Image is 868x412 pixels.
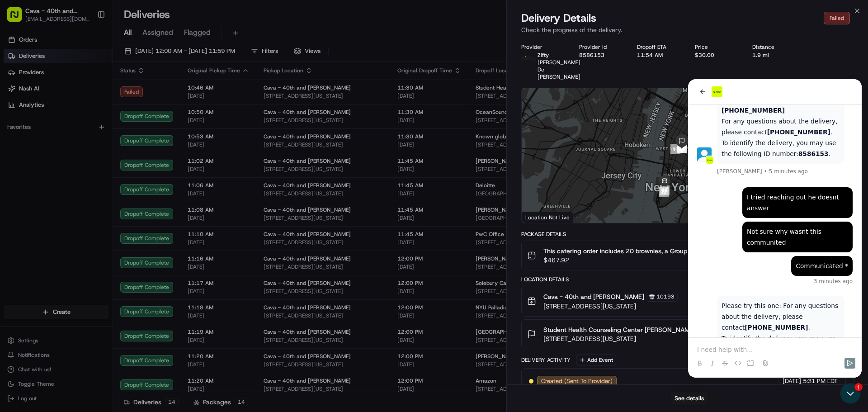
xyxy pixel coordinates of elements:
[59,147,160,169] div: Not sure why wasnt this communited
[521,52,536,66] img: zifty-logo-trans-sq.png
[660,185,670,195] div: 13
[156,279,167,289] button: Send
[670,144,680,154] div: 11
[752,43,796,51] div: Distance
[79,49,142,57] strong: [PHONE_NUMBER]
[543,334,696,343] span: [STREET_ADDRESS][US_STATE]
[808,292,837,301] span: 10:46 AM
[33,221,152,275] p: Please try this one: For any questions about the delivery, please contact . To identify the deliv...
[696,117,706,127] div: 6
[803,377,838,385] span: 5:31 PM EDT
[522,212,574,223] div: Location Not Live
[637,52,680,59] div: 11:54 AM
[18,77,25,85] img: 1736555255976-a54dd68f-1ca7-489b-9aae-adbdc363a1c4
[697,217,736,223] button: Keyboard shortcuts
[59,113,160,134] div: I tried reaching out he doesnt answer
[9,7,20,18] button: back
[81,89,120,96] span: 5 minutes ago
[543,292,644,301] span: Cava - 40th and [PERSON_NAME]
[521,25,854,34] p: Check the progress of the delivery.
[543,302,678,311] span: [STREET_ADDRESS][US_STATE]
[705,121,715,131] div: 4
[741,217,791,222] span: Map data ©2025 Google
[695,52,738,59] div: $30.00
[522,320,853,349] button: Student Health Counseling Center [PERSON_NAME][STREET_ADDRESS][US_STATE]11:30 AM[DATE]
[57,245,120,252] strong: [PHONE_NUMBER]
[670,392,708,405] button: See details
[808,301,837,310] span: [DATE]
[76,89,79,96] span: •
[695,43,738,51] div: Price
[576,355,616,365] button: Add Event
[521,231,854,238] div: Package Details
[9,68,24,83] img: Angelique Valdez
[521,11,596,25] span: Delivery Details
[521,276,854,283] div: Location Details
[656,293,675,300] span: 10193
[707,122,717,132] div: 3
[783,377,801,385] span: [DATE]
[524,211,554,223] a: Open this area in Google Maps (opens a new window)
[521,356,571,364] div: Delivery Activity
[579,52,604,59] button: 8586153
[808,334,837,343] span: [DATE]
[110,71,141,78] strong: 8586153
[538,59,580,81] span: [PERSON_NAME] De [PERSON_NAME]
[522,241,853,270] button: This catering order includes 20 brownies, a Group Bowl Bar with Grilled Chicken, and another Grou...
[524,211,554,223] img: Google
[522,286,853,316] button: Cava - 40th and [PERSON_NAME]10193[STREET_ADDRESS][US_STATE]10:46 AM[DATE]
[796,217,809,222] a: Terms
[659,187,669,197] div: 12
[1,1,22,22] button: Open customer support
[814,217,850,222] a: Report a map error
[637,43,680,51] div: Dropoff ETA
[538,52,549,59] span: Zifty
[108,181,160,192] div: Communicated ­*
[543,256,833,265] span: $467.92
[579,43,623,51] div: Provider Id
[808,325,837,334] span: 11:30 AM
[541,377,613,385] span: Created (Sent To Provider)
[543,325,696,334] span: Student Health Counseling Center [PERSON_NAME]
[126,199,165,206] span: 3 minutes ago
[33,37,152,80] p: For any questions about the delivery, please contact . To identify the delivery, you may use the ...
[752,52,796,59] div: 1.9 mi
[29,89,74,96] span: [PERSON_NAME]
[830,194,849,212] button: Map camera controls
[543,246,833,256] span: This catering order includes 20 brownies, a Group Bowl Bar with Grilled Chicken, and another Grou...
[24,7,34,18] img: Go home
[521,43,565,51] div: Provider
